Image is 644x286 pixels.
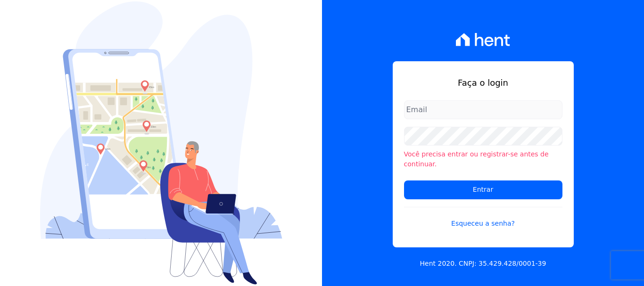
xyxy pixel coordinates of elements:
[404,76,562,89] h1: Faça o login
[420,259,546,269] p: Hent 2020. CNPJ: 35.429.428/0001-39
[404,180,562,199] input: Entrar
[40,1,282,285] img: Login
[404,207,562,229] a: Esqueceu a senha?
[404,100,562,119] input: Email
[404,149,562,169] li: Você precisa entrar ou registrar-se antes de continuar.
